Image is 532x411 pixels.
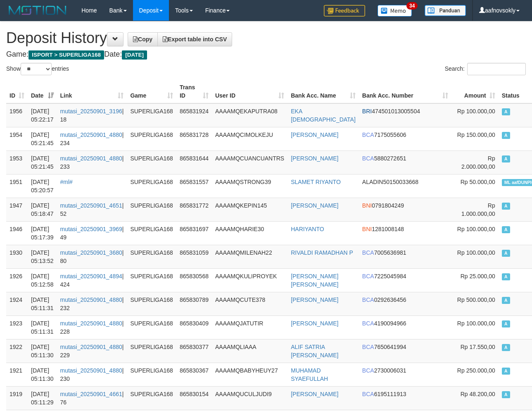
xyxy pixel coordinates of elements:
td: | 52 [57,198,127,221]
td: [DATE] 05:20:57 [28,174,57,198]
td: 1926 [6,268,28,292]
a: mutasi_20250901_4880 [60,320,122,327]
td: 2730006031 [359,363,452,386]
input: Search: [467,63,526,75]
a: Export table into CSV [157,32,232,46]
span: Rp 250.000,00 [457,367,495,374]
th: Bank Acc. Number: activate to sort column ascending [359,80,452,103]
td: [DATE] 05:18:47 [28,198,57,221]
span: Approved [502,368,510,375]
a: mutasi_20250901_3969 [60,226,122,232]
td: SUPERLIGA168 [127,268,176,292]
span: Approved [502,155,510,162]
a: Copy [128,32,158,46]
span: Approved [502,250,510,257]
span: Approved [502,203,510,210]
td: [DATE] 05:11:30 [28,339,57,363]
td: [DATE] 05:21:45 [28,151,57,174]
td: 865831697 [176,221,212,245]
label: Search: [445,63,526,75]
td: SUPERLIGA168 [127,245,176,268]
span: BCA [362,131,374,138]
span: BCA [362,273,374,280]
td: 865831728 [176,127,212,151]
td: 1953 [6,151,28,174]
td: AAAAMQLIAAA [212,339,287,363]
td: | 233 [57,151,127,174]
td: [DATE] 05:11:30 [28,363,57,386]
span: BCA [362,296,374,303]
span: [DATE] [122,50,147,60]
th: Game: activate to sort column ascending [127,80,176,103]
td: 1922 [6,339,28,363]
td: AAAAMQBABYHEUY27 [212,363,287,386]
span: 34 [406,2,418,10]
a: [PERSON_NAME] [291,155,338,162]
td: AAAAMQEKAPUTRA08 [212,103,287,127]
td: SUPERLIGA168 [127,198,176,221]
td: 1919 [6,386,28,410]
span: Approved [502,344,510,351]
th: Date: activate to sort column ascending [28,80,57,103]
a: mutasi_20250901_4651 [60,202,122,209]
td: [DATE] 05:22:17 [28,103,57,127]
td: SUPERLIGA168 [127,386,176,410]
a: EKA [DEMOGRAPHIC_DATA] [291,108,356,123]
td: 865830377 [176,339,212,363]
th: Bank Acc. Name: activate to sort column ascending [287,80,359,103]
span: Rp 17.550,00 [461,344,495,350]
a: mutasi_20250901_4880 [60,131,122,138]
td: | 229 [57,339,127,363]
span: Rp 150.000,00 [457,131,495,138]
td: SUPERLIGA168 [127,292,176,315]
td: | 18 [57,103,127,127]
span: Export table into CSV [163,36,227,43]
span: BNI [362,202,372,209]
td: 1951 [6,174,28,198]
span: Rp 50.000,00 [461,179,495,185]
img: Button%20Memo.svg [378,5,412,17]
a: ALIF SATRIA [PERSON_NAME] [291,344,338,358]
td: [DATE] 05:21:45 [28,127,57,151]
th: ID: activate to sort column ascending [6,80,28,103]
span: BNI [362,226,372,232]
a: [PERSON_NAME] [291,320,338,327]
img: Feedback.jpg [324,5,365,17]
span: BCA [362,391,374,397]
a: HARIYANTO [291,226,324,232]
td: SUPERLIGA168 [127,103,176,127]
td: AAAAMQKEPIN145 [212,198,287,221]
td: SUPERLIGA168 [127,151,176,174]
a: #ml# [60,179,73,185]
span: Rp 100.000,00 [457,320,495,327]
td: SUPERLIGA168 [127,363,176,386]
label: Show entries [6,63,69,75]
td: AAAAMQHARIE30 [212,221,287,245]
td: 865831644 [176,151,212,174]
td: 865831924 [176,103,212,127]
span: Rp 25.000,00 [461,273,495,280]
td: | 232 [57,292,127,315]
td: 0791804249 [359,198,452,221]
span: Rp 100.000,00 [457,108,495,115]
span: Approved [502,391,510,398]
span: Approved [502,320,510,327]
td: SUPERLIGA168 [127,339,176,363]
a: mutasi_20250901_4880 [60,367,122,374]
td: [DATE] 05:11:31 [28,292,57,315]
a: [PERSON_NAME] [291,202,338,209]
td: SUPERLIGA168 [127,315,176,339]
td: 7175055606 [359,127,452,151]
a: mutasi_20250901_4894 [60,273,122,280]
span: Approved [502,226,510,233]
td: 5880272651 [359,151,452,174]
td: SUPERLIGA168 [127,127,176,151]
td: 1956 [6,103,28,127]
td: AAAAMQCUTE378 [212,292,287,315]
td: [DATE] 05:11:29 [28,386,57,410]
select: Showentries [21,63,52,75]
td: 1924 [6,292,28,315]
th: Trans ID: activate to sort column ascending [176,80,212,103]
td: [DATE] 05:11:31 [28,315,57,339]
td: 1281008148 [359,221,452,245]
